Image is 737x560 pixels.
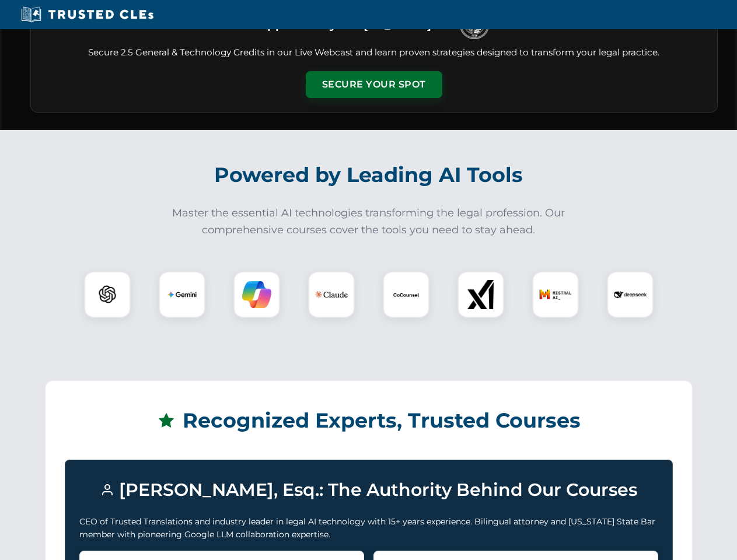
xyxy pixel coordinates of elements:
[242,280,271,309] img: Copilot Logo
[392,280,421,309] img: CoCounsel Logo
[18,6,157,23] img: Trusted CLEs
[532,271,579,318] div: Mistral AI
[457,271,504,318] div: xAI
[159,271,205,318] div: Gemini
[65,400,673,441] h2: Recognized Experts, Trusted Courses
[79,474,658,506] h3: [PERSON_NAME], Esq.: The Authority Behind Our Courses
[45,46,703,60] p: Secure 2.5 General & Technology Credits in our Live Webcast and learn proven strategies designed ...
[165,205,573,239] p: Master the essential AI technologies transforming the legal profession. Our comprehensive courses...
[79,515,658,541] p: CEO of Trusted Translations and industry leader in legal AI technology with 15+ years experience....
[308,271,355,318] div: Claude
[233,271,280,318] div: Copilot
[167,280,197,309] img: Gemini Logo
[315,278,348,311] img: Claude Logo
[466,280,495,309] img: xAI Logo
[306,71,442,98] button: Secure Your Spot
[383,271,429,318] div: CoCounsel
[84,271,131,318] div: ChatGPT
[90,278,124,311] img: ChatGPT Logo
[614,278,647,311] img: DeepSeek Logo
[539,278,572,311] img: Mistral AI Logo
[607,271,654,318] div: DeepSeek
[46,155,692,195] h2: Powered by Leading AI Tools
